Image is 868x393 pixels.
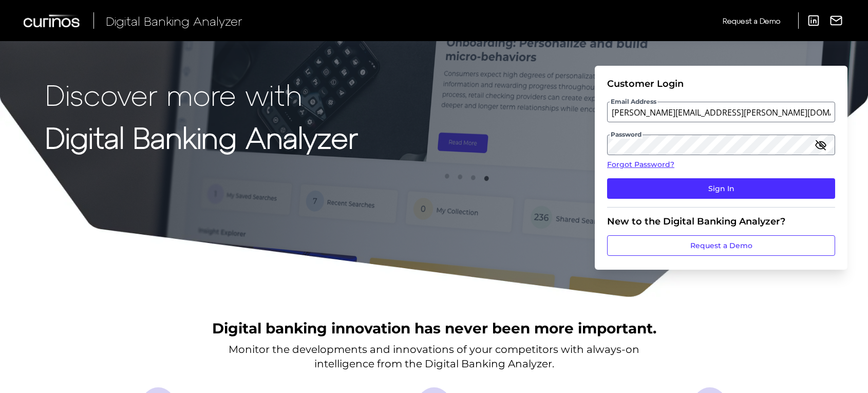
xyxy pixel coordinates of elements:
[45,120,358,154] strong: Digital Banking Analyzer
[607,159,835,170] a: Forgot Password?
[607,178,835,199] button: Sign In
[212,319,656,338] h2: Digital banking innovation has never been more important.
[607,235,835,256] a: Request a Demo
[24,14,81,27] img: Curinos
[229,342,639,371] p: Monitor the developments and innovations of your competitors with always-on intelligence from the...
[106,13,242,28] span: Digital Banking Analyzer
[45,78,358,110] p: Discover more with
[607,78,835,89] div: Customer Login
[610,130,643,139] span: Password
[723,12,780,29] a: Request a Demo
[723,16,780,25] span: Request a Demo
[610,98,657,106] span: Email Address
[607,216,835,227] div: New to the Digital Banking Analyzer?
